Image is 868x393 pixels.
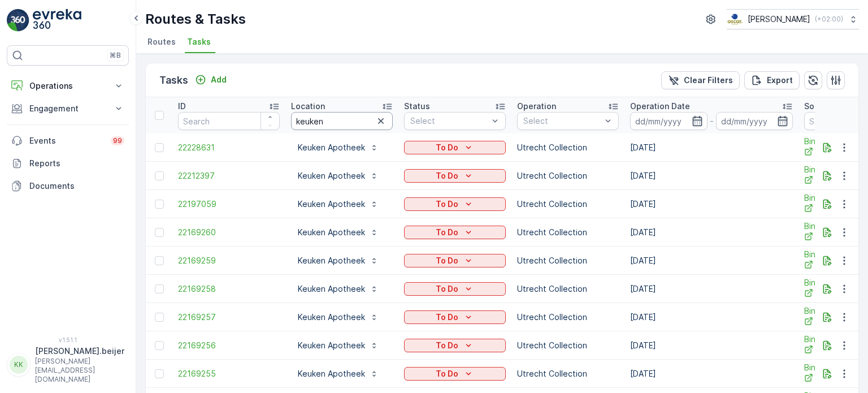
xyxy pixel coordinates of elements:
[404,282,506,296] button: To Do
[291,195,385,213] button: Keuken Apotheek
[436,368,458,379] p: To Do
[7,152,129,175] a: Reports
[727,13,743,25] img: basis-logo_rgb2x.png
[436,198,458,210] p: To Do
[7,97,129,120] button: Engagement
[7,129,129,152] a: Events99
[298,255,365,266] p: Keuken Apotheek
[298,312,365,323] p: Keuken Apotheek
[298,227,365,238] p: Keuken Apotheek
[410,115,488,127] p: Select
[178,142,280,153] a: 22228631
[815,15,843,24] p: ( +02:00 )
[523,115,601,127] p: Select
[624,360,798,388] td: [DATE]
[178,170,280,182] a: 22212397
[155,284,164,293] div: Toggle Row Selected
[291,223,385,241] button: Keuken Apotheek
[744,71,800,89] button: Export
[630,101,690,112] p: Operation Date
[155,171,164,180] div: Toggle Row Selected
[767,75,793,86] p: Export
[155,341,164,350] div: Toggle Row Selected
[291,139,385,157] button: Keuken Apotheek
[35,346,124,357] p: [PERSON_NAME].beijer
[436,340,458,351] p: To Do
[727,9,859,29] button: [PERSON_NAME](+02:00)
[436,283,458,295] p: To Do
[187,36,211,47] span: Tasks
[159,72,188,88] p: Tasks
[110,51,121,60] p: ⌘B
[404,254,506,267] button: To Do
[404,226,506,239] button: To Do
[178,198,280,210] a: 22197059
[517,198,619,210] p: Utrecht Collection
[178,101,186,112] p: ID
[29,135,104,146] p: Events
[35,357,124,384] p: [PERSON_NAME][EMAIL_ADDRESS][DOMAIN_NAME]
[517,142,619,153] p: Utrecht Collection
[404,101,430,112] p: Status
[29,158,124,169] p: Reports
[517,227,619,238] p: Utrecht Collection
[624,303,798,331] td: [DATE]
[404,339,506,352] button: To Do
[155,143,164,152] div: Toggle Row Selected
[178,227,280,238] a: 22169260
[624,190,798,218] td: [DATE]
[211,74,227,85] p: Add
[7,9,29,32] img: logo
[145,10,246,28] p: Routes & Tasks
[298,283,365,295] p: Keuken Apotheek
[684,75,733,86] p: Clear Filters
[155,313,164,322] div: Toggle Row Selected
[436,142,458,153] p: To Do
[7,175,129,197] a: Documents
[624,247,798,275] td: [DATE]
[10,356,28,374] div: KK
[436,255,458,266] p: To Do
[404,310,506,324] button: To Do
[298,142,365,153] p: Keuken Apotheek
[517,368,619,379] p: Utrecht Collection
[517,340,619,351] p: Utrecht Collection
[291,365,385,383] button: Keuken Apotheek
[404,141,506,154] button: To Do
[178,368,280,379] a: 22169255
[190,73,231,87] button: Add
[436,227,458,238] p: To Do
[178,112,280,130] input: Search
[517,312,619,323] p: Utrecht Collection
[178,312,280,323] a: 22169257
[178,283,280,295] a: 22169258
[748,14,810,25] p: [PERSON_NAME]
[113,136,122,145] p: 99
[517,283,619,295] p: Utrecht Collection
[298,340,365,351] p: Keuken Apotheek
[517,255,619,266] p: Utrecht Collection
[178,255,280,266] a: 22169259
[7,336,129,343] span: v 1.51.1
[436,170,458,182] p: To Do
[291,101,325,112] p: Location
[298,170,365,182] p: Keuken Apotheek
[291,112,393,130] input: Search
[29,180,124,192] p: Documents
[404,197,506,211] button: To Do
[7,346,129,384] button: KK[PERSON_NAME].beijer[PERSON_NAME][EMAIL_ADDRESS][DOMAIN_NAME]
[624,162,798,190] td: [DATE]
[624,331,798,360] td: [DATE]
[291,252,385,270] button: Keuken Apotheek
[716,112,793,130] input: dd/mm/yyyy
[155,228,164,237] div: Toggle Row Selected
[298,368,365,379] p: Keuken Apotheek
